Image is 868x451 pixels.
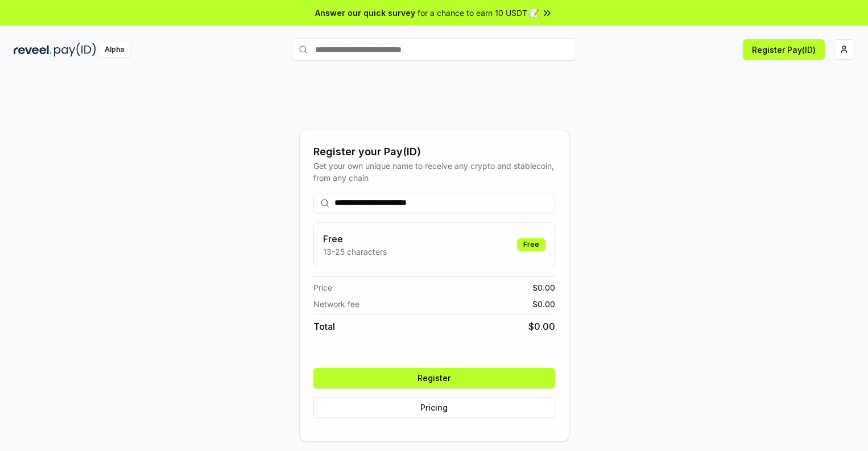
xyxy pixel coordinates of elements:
[323,246,387,258] p: 13-25 characters
[54,43,96,57] img: pay_id
[98,43,130,57] div: Alpha
[418,7,539,19] span: for a chance to earn 10 USDT 📝
[313,368,555,388] button: Register
[517,238,545,251] div: Free
[315,7,415,19] span: Answer our quick survey
[313,144,555,160] div: Register your Pay(ID)
[313,398,555,418] button: Pricing
[313,282,332,293] span: Price
[313,320,335,333] span: Total
[532,298,555,310] span: $ 0.00
[532,282,555,293] span: $ 0.00
[313,160,555,184] div: Get your own unique name to receive any crypto and stablecoin, from any chain
[743,39,825,60] button: Register Pay(ID)
[14,43,52,57] img: reveel_dark
[323,232,387,246] h3: Free
[528,320,555,333] span: $ 0.00
[313,298,359,310] span: Network fee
